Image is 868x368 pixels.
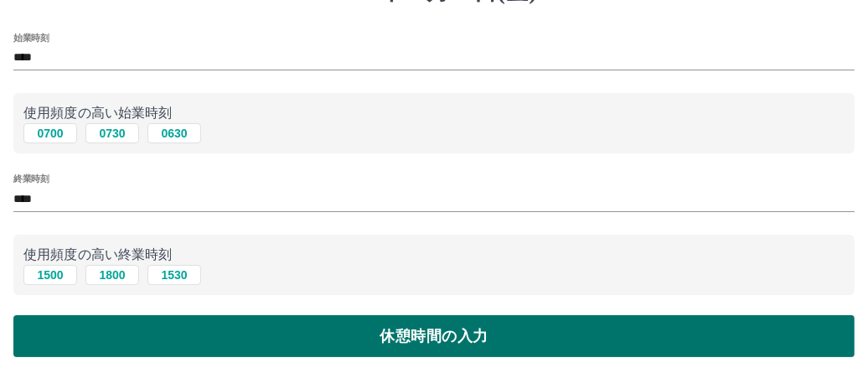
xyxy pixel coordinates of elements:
[23,245,845,265] p: 使用頻度の高い終業時刻
[13,173,49,185] label: 終業時刻
[13,31,49,44] label: 始業時刻
[85,265,139,285] button: 1800
[23,103,845,123] p: 使用頻度の高い始業時刻
[147,265,201,285] button: 1530
[85,123,139,143] button: 0730
[147,123,201,143] button: 0630
[23,123,77,143] button: 0700
[23,265,77,285] button: 1500
[13,315,855,357] button: 休憩時間の入力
